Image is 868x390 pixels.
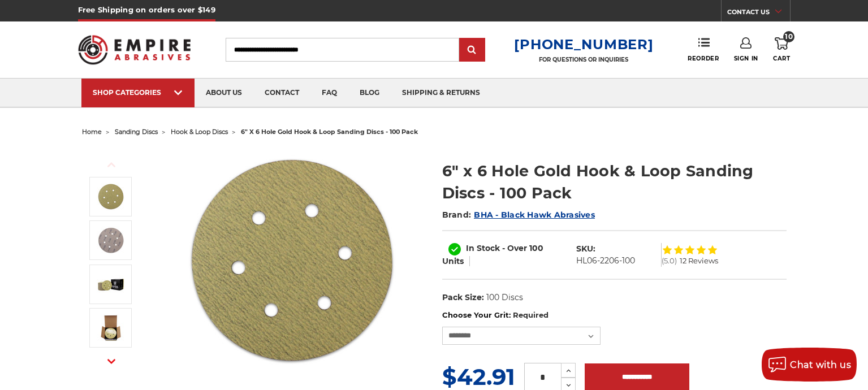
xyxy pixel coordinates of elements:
[513,310,549,319] small: Required
[790,359,851,370] span: Chat with us
[442,160,787,204] h1: 6" x 6 Hole Gold Hook & Loop Sanding Discs - 100 Pack
[78,28,191,72] img: Empire Abrasives
[442,256,464,266] span: Units
[442,292,484,304] dt: Pack Size:
[762,348,857,382] button: Chat with us
[171,128,228,136] a: hook & loop discs
[195,79,253,107] a: about us
[97,314,125,342] img: 6 inch 6 hole hook and loop sanding disc
[82,128,102,136] a: home
[514,36,653,53] a: [PHONE_NUMBER]
[576,243,595,255] dt: SKU:
[98,153,125,177] button: Previous
[734,55,758,62] span: Sign In
[93,88,183,97] div: SHOP CATEGORIES
[466,243,500,253] span: In Stock
[502,243,527,253] span: - Over
[727,6,790,21] a: CONTACT US
[773,55,790,62] span: Cart
[486,292,523,304] dd: 100 Discs
[662,257,677,265] span: (5.0)
[442,210,472,220] span: Brand:
[576,255,635,267] dd: HL06-2206-100
[688,37,719,62] a: Reorder
[773,37,790,62] a: 10 Cart
[783,31,794,42] span: 10
[310,79,348,107] a: faq
[391,79,491,107] a: shipping & returns
[97,183,125,211] img: 6 inch hook & loop disc 6 VAC Hole
[253,79,310,107] a: contact
[442,310,787,321] label: Choose Your Grit:
[348,79,391,107] a: blog
[115,128,158,136] a: sanding discs
[179,148,405,374] img: 6 inch hook & loop disc 6 VAC Hole
[529,243,543,253] span: 100
[688,55,719,62] span: Reorder
[461,39,483,62] input: Submit
[98,349,125,374] button: Next
[474,210,595,220] a: BHA - Black Hawk Abrasives
[97,270,125,298] img: 6 in x 6 hole sanding disc pack
[241,128,418,136] span: 6" x 6 hole gold hook & loop sanding discs - 100 pack
[514,56,653,63] p: FOR QUESTIONS OR INQUIRIES
[680,257,718,265] span: 12 Reviews
[97,226,125,254] img: velcro backed 6 hole sanding disc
